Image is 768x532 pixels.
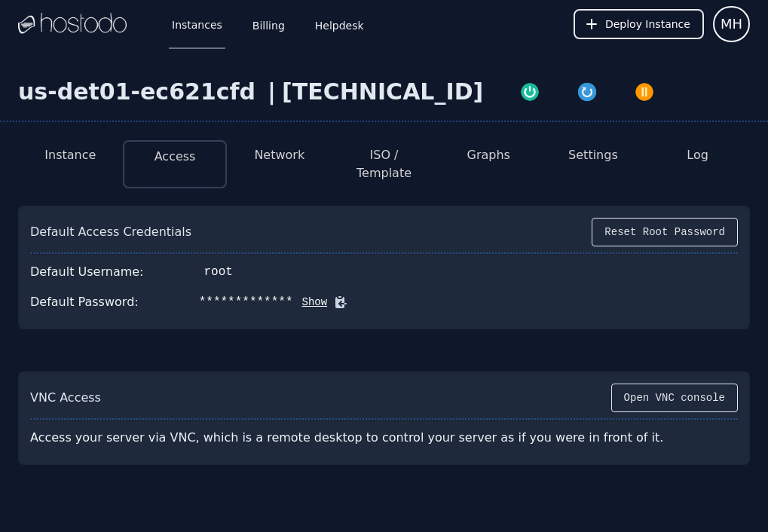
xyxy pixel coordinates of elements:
button: User menu [713,6,750,42]
div: Default Username: [30,263,144,281]
button: Access [155,148,196,166]
img: Logo [18,13,127,35]
button: Network [254,146,304,164]
div: Access your server via VNC, which is a remote desktop to control your server as if you were in fr... [30,423,705,453]
button: Show [293,295,328,310]
div: Default Access Credentials [30,223,191,241]
span: Deploy Instance [605,17,690,32]
img: Power Off [634,81,655,102]
span: MH [721,14,742,35]
button: Log [687,146,708,164]
button: Power On [501,78,558,109]
button: Settings [568,146,618,164]
div: Default Password: [30,293,139,311]
button: Power Off [616,78,673,109]
button: Graphs [467,146,509,164]
div: root [204,263,233,281]
div: us-det01-ec621cfd [18,78,262,109]
img: Restart [577,81,598,102]
button: Reset Root Password [592,218,738,246]
button: Deploy Instance [574,9,704,39]
button: Open VNC console [611,384,738,412]
button: Restart [558,78,616,109]
button: Instance [44,146,96,164]
div: | [262,78,282,109]
img: Power On [519,81,540,102]
button: ISO / Template [344,146,424,182]
div: VNC Access [30,389,101,407]
div: [TECHNICAL_ID] [282,78,483,109]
